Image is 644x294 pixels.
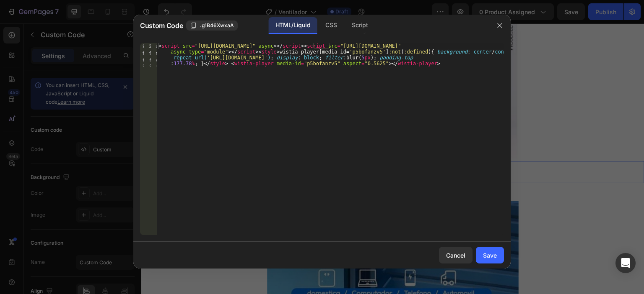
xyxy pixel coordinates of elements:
button: Save [476,247,504,263]
button: Cancel [439,247,473,263]
p: Publish the page to see the content. [126,162,377,171]
div: Custom Code [10,126,46,133]
div: Cancel [446,251,465,260]
div: CSS [319,17,343,34]
div: 1 [140,43,157,66]
div: Save [483,251,497,260]
button: .g1B46XwxaA [186,20,238,31]
div: HTML/Liquid [269,17,317,34]
span: Custom Code [140,20,183,31]
p: Publish the page to see the content. [126,144,377,153]
div: Script [345,17,374,34]
span: .g1B46XwxaA [200,22,234,29]
div: Open Intercom Messenger [615,253,636,273]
